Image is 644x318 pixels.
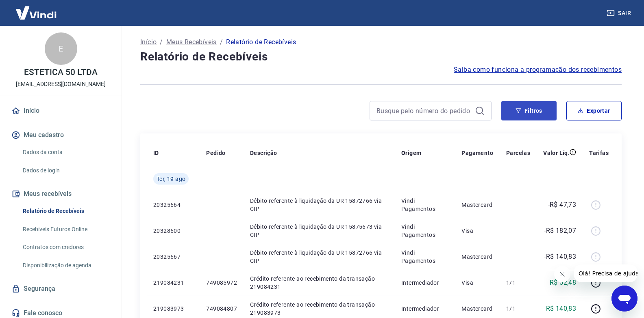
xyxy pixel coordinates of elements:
p: / [220,37,223,47]
p: Intermediador [401,279,448,287]
a: Início [140,37,157,47]
p: - [506,227,530,235]
h4: Relatório de Recebíveis [140,49,622,65]
a: Disponibilização de agenda [20,257,112,274]
p: Vindi Pagamentos [401,249,448,265]
img: Vindi [10,0,63,25]
p: -R$ 47,73 [548,200,577,210]
a: Dados da conta [20,144,112,161]
button: Meu cadastro [10,126,112,144]
a: Contratos com credores [20,239,112,256]
p: Pagamento [461,149,493,157]
p: Origem [401,149,421,157]
p: Mastercard [461,253,493,261]
button: Meus recebíveis [10,185,112,203]
p: ID [153,149,159,157]
a: Dados de login [20,162,112,179]
a: Saiba como funciona a programação dos recebimentos [454,65,622,75]
p: Mastercard [461,201,493,209]
p: ESTETICA 50 LTDA [24,68,97,77]
p: Descrição [250,149,277,157]
p: [EMAIL_ADDRESS][DOMAIN_NAME] [16,80,106,88]
a: Início [10,102,112,120]
p: R$ 52,48 [550,278,576,288]
p: Crédito referente ao recebimento da transação 219084231 [250,275,388,291]
iframe: Fechar mensagem [554,266,570,282]
p: Vindi Pagamentos [401,223,448,239]
p: / [160,37,163,47]
p: R$ 140,83 [546,304,577,314]
p: Débito referente à liquidação da UR 15875673 via CIP [250,223,388,239]
a: Meus Recebíveis [166,37,217,47]
input: Busque pelo número do pedido [376,105,472,117]
p: 749084807 [206,305,237,313]
p: 20325664 [153,201,193,209]
p: Parcelas [506,149,530,157]
button: Sair [605,6,634,21]
p: 20325667 [153,253,193,261]
span: Olá! Precisa de ajuda? [5,6,68,12]
p: 219084231 [153,279,193,287]
a: Recebíveis Futuros Online [20,221,112,238]
p: Relatório de Recebíveis [226,37,296,47]
p: -R$ 182,07 [544,226,576,236]
p: Valor Líq. [543,149,570,157]
p: -R$ 140,83 [544,252,576,262]
button: Exportar [566,101,622,120]
p: 749085972 [206,279,237,287]
span: Ter, 19 ago [157,175,185,183]
a: Segurança [10,280,112,298]
iframe: Botão para abrir a janela de mensagens [611,286,637,312]
p: 20328600 [153,227,193,235]
p: - [506,201,530,209]
iframe: Mensagem da empresa [574,264,637,282]
a: Relatório de Recebíveis [20,203,112,219]
p: Visa [461,279,493,287]
p: Crédito referente ao recebimento da transação 219083973 [250,301,388,317]
p: Intermediador [401,305,448,313]
p: Débito referente à liquidação da UR 15872766 via CIP [250,249,388,265]
p: Vindi Pagamentos [401,197,448,213]
p: Débito referente à liquidação da UR 15872766 via CIP [250,197,388,213]
button: Filtros [501,101,557,120]
p: 219083973 [153,305,193,313]
p: 1/1 [506,279,530,287]
p: Pedido [206,149,225,157]
p: Tarifas [589,149,609,157]
p: - [506,253,530,261]
p: Mastercard [461,305,493,313]
div: E [45,32,77,65]
p: 1/1 [506,305,530,313]
p: Visa [461,227,493,235]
